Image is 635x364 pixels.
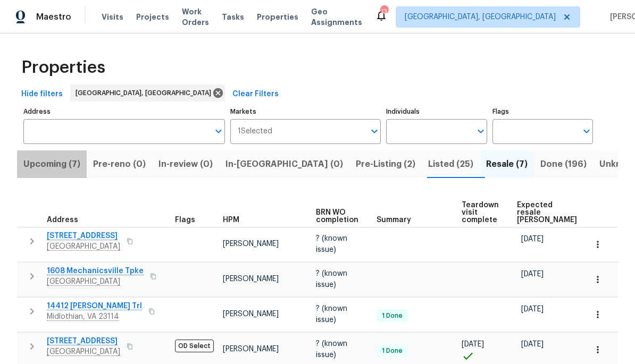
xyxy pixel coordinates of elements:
[223,345,279,353] span: [PERSON_NAME]
[579,124,594,139] button: Open
[486,157,528,172] span: Resale (7)
[521,306,544,313] span: [DATE]
[473,124,488,139] button: Open
[316,235,347,253] span: ? (known issue)
[36,12,71,22] span: Maestro
[175,340,214,352] span: OD Select
[93,157,146,172] span: Pre-reno (0)
[23,108,225,115] label: Address
[378,311,407,320] span: 1 Done
[521,270,544,278] span: [DATE]
[316,305,347,323] span: ? (known issue)
[225,157,343,172] span: In-[GEOGRAPHIC_DATA] (0)
[521,341,544,348] span: [DATE]
[175,216,195,224] span: Flags
[211,124,226,139] button: Open
[517,201,577,224] span: Expected resale [PERSON_NAME]
[257,12,298,22] span: Properties
[428,157,473,172] span: Listed (25)
[230,108,381,115] label: Markets
[316,340,347,358] span: ? (known issue)
[102,12,123,22] span: Visits
[462,341,484,348] span: [DATE]
[405,12,556,22] span: [GEOGRAPHIC_DATA], [GEOGRAPHIC_DATA]
[228,84,283,104] button: Clear Filters
[158,157,213,172] span: In-review (0)
[21,88,63,101] span: Hide filters
[23,157,80,172] span: Upcoming (7)
[492,108,593,115] label: Flags
[311,6,362,28] span: Geo Assignments
[521,235,544,243] span: [DATE]
[223,216,239,224] span: HPM
[182,6,209,28] span: Work Orders
[222,13,244,21] span: Tasks
[232,88,279,101] span: Clear Filters
[367,124,382,139] button: Open
[377,216,411,224] span: Summary
[47,216,78,224] span: Address
[462,201,499,224] span: Teardown visit complete
[136,12,169,22] span: Projects
[378,346,407,355] span: 1 Done
[223,275,279,283] span: [PERSON_NAME]
[356,157,415,172] span: Pre-Listing (2)
[223,240,279,248] span: [PERSON_NAME]
[76,88,215,98] span: [GEOGRAPHIC_DATA], [GEOGRAPHIC_DATA]
[70,84,225,101] div: [GEOGRAPHIC_DATA], [GEOGRAPHIC_DATA]
[316,209,358,224] span: BRN WO completion
[238,127,272,136] span: 1 Selected
[223,310,279,318] span: [PERSON_NAME]
[316,270,347,288] span: ? (known issue)
[17,84,67,104] button: Hide filters
[540,157,587,172] span: Done (196)
[386,108,487,115] label: Individuals
[21,62,105,73] span: Properties
[380,6,388,17] div: 13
